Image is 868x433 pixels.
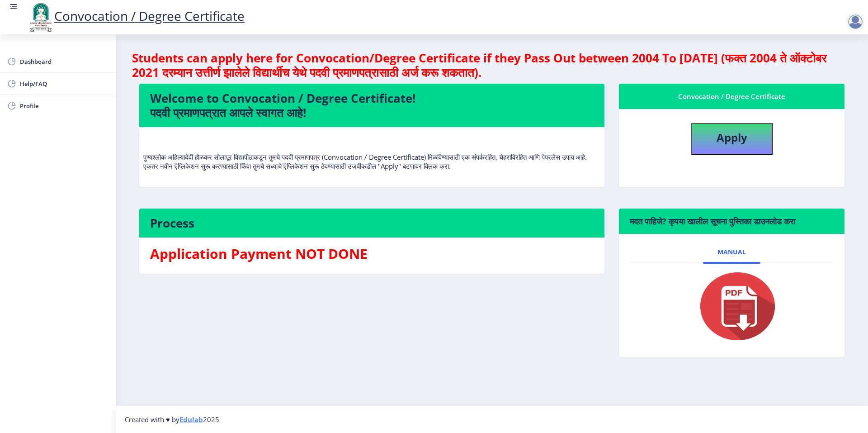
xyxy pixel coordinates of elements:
[27,7,245,24] a: Convocation / Degree Certificate
[150,216,594,230] h4: Process
[132,51,852,80] h4: Students can apply here for Convocation/Degree Certificate if they Pass Out between 2004 To [DATE...
[20,100,108,111] span: Profile
[687,270,777,343] img: pdf.png
[717,248,746,256] span: Manual
[630,216,834,227] h6: मदत पाहिजे? कृपया खालील सूचना पुस्तिका डाउनलोड करा
[691,123,773,155] button: Apply
[703,241,760,263] a: Manual
[150,91,594,120] h4: Welcome to Convocation / Degree Certificate! पदवी प्रमाणपत्रात आपले स्वागत आहे!
[150,245,594,263] h3: Application Payment NOT DONE
[143,134,600,171] p: पुण्यश्लोक अहिल्यादेवी होळकर सोलापूर विद्यापीठाकडून तुमचे पदवी प्रमाणपत्र (Convocation / Degree C...
[717,130,747,145] b: Apply
[125,415,219,424] span: Created with ♥ by 2025
[27,2,54,33] img: logo
[20,56,108,67] span: Dashboard
[179,415,203,424] a: Edulab
[20,78,108,89] span: Help/FAQ
[630,91,834,102] div: Convocation / Degree Certificate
